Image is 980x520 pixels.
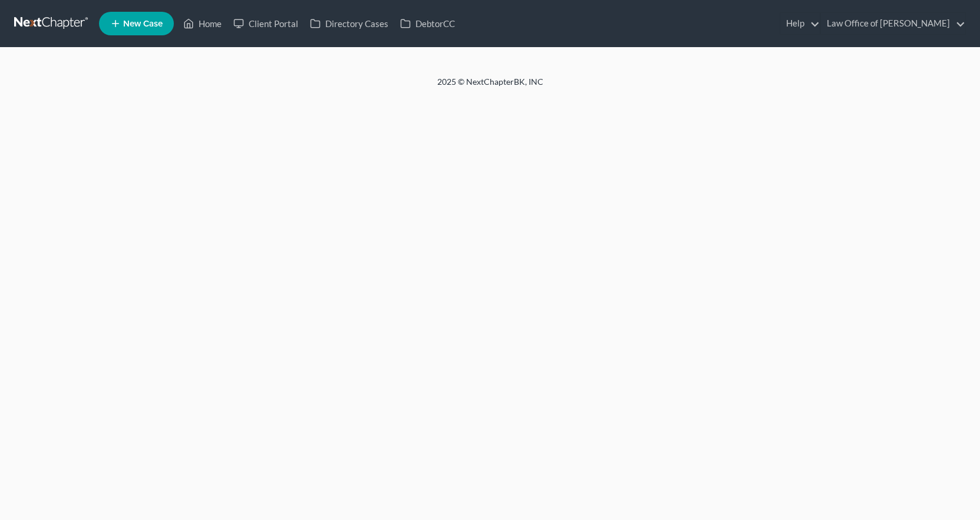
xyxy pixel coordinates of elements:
a: Client Portal [227,13,304,34]
a: Help [780,13,820,34]
a: Home [177,13,227,34]
a: Law Office of [PERSON_NAME] [821,13,965,34]
a: Directory Cases [304,13,394,34]
new-legal-case-button: New Case [99,12,174,35]
a: DebtorCC [394,13,461,34]
div: 2025 © NextChapterBK, INC [154,76,826,97]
